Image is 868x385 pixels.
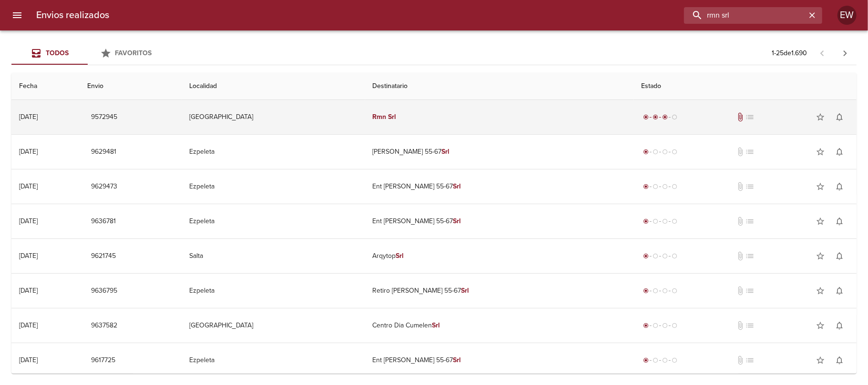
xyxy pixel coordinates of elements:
em: Srl [388,113,397,121]
span: 9636781 [91,216,116,227]
th: Estado [633,73,857,100]
em: Srl [453,217,461,225]
button: 9617725 [87,352,119,369]
button: Agregar a favoritos [811,108,830,127]
td: Salta [182,239,365,273]
button: Agregar a favoritos [811,212,830,231]
span: No tiene documentos adjuntos [735,251,745,261]
span: radio_button_checked [643,357,649,363]
span: radio_button_checked [643,184,649,189]
span: radio_button_checked [643,323,649,328]
span: No tiene pedido asociado [745,147,755,157]
span: radio_button_unchecked [662,218,668,224]
em: Srl [432,321,440,329]
button: Agregar a favoritos [811,351,830,370]
th: Fecha [11,73,80,100]
input: buscar [684,7,806,24]
span: radio_button_checked [643,253,649,259]
span: star_border [816,251,825,261]
td: Arqytop [365,239,634,273]
button: Activar notificaciones [830,281,849,300]
button: 9572945 [87,109,121,126]
div: Generado [641,147,679,157]
span: No tiene documentos adjuntos [735,321,745,330]
span: radio_button_unchecked [672,357,677,363]
span: star_border [816,321,825,330]
span: radio_button_unchecked [662,288,668,294]
span: star_border [816,355,825,365]
button: Activar notificaciones [830,108,849,127]
span: star_border [816,217,825,226]
span: radio_button_checked [653,114,658,120]
span: radio_button_unchecked [653,323,658,328]
div: Abrir información de usuario [837,6,857,25]
span: 9629481 [91,146,116,158]
em: Rmn [373,113,387,121]
span: radio_button_unchecked [672,218,677,224]
td: Retiro [PERSON_NAME] 55-67 [365,274,634,308]
span: radio_button_unchecked [672,253,677,259]
span: star_border [816,286,825,296]
div: EW [837,6,857,25]
div: Generado [641,217,679,226]
span: Tiene documentos adjuntos [735,112,745,122]
td: Ezpeleta [182,343,365,377]
span: notifications_none [835,251,844,261]
td: Ent [PERSON_NAME] 55-67 [365,204,634,238]
button: Activar notificaciones [830,142,849,161]
button: Activar notificaciones [830,177,849,196]
span: No tiene documentos adjuntos [735,355,745,365]
td: Ezpeleta [182,204,365,238]
span: radio_button_unchecked [662,253,668,259]
em: Srl [396,252,404,260]
span: radio_button_unchecked [672,323,677,328]
span: radio_button_unchecked [672,114,677,120]
span: radio_button_unchecked [662,149,668,155]
span: radio_button_checked [643,114,649,120]
span: Favoritos [115,49,152,57]
button: 9636795 [87,282,121,300]
span: notifications_none [835,355,844,365]
div: [DATE] [19,356,38,364]
span: notifications_none [835,147,844,157]
div: En viaje [641,112,679,122]
button: 9636781 [87,213,120,230]
div: [DATE] [19,217,38,225]
span: No tiene pedido asociado [745,217,755,226]
p: 1 - 25 de 1.690 [772,49,807,58]
span: No tiene pedido asociado [745,251,755,261]
div: [DATE] [19,113,38,121]
em: Srl [453,182,461,190]
td: Ezpeleta [182,274,365,308]
button: 9629481 [87,143,120,161]
td: Ent [PERSON_NAME] 55-67 [365,343,634,377]
span: radio_button_checked [662,114,668,120]
span: notifications_none [835,217,844,226]
div: Generado [641,321,679,330]
span: radio_button_unchecked [653,184,658,189]
span: No tiene pedido asociado [745,182,755,191]
em: Srl [461,286,469,295]
span: No tiene documentos adjuntos [735,217,745,226]
button: 9637582 [87,317,121,335]
span: radio_button_unchecked [662,184,668,189]
div: [DATE] [19,182,38,190]
div: Generado [641,355,679,365]
button: 9621745 [87,247,120,265]
span: 9629473 [91,181,117,193]
span: radio_button_unchecked [672,149,677,155]
span: No tiene pedido asociado [745,355,755,365]
span: radio_button_checked [643,288,649,294]
button: Agregar a favoritos [811,247,830,266]
h6: Envios realizados [36,8,109,23]
td: Ent [PERSON_NAME] 55-67 [365,169,634,204]
div: [DATE] [19,286,38,295]
span: No tiene pedido asociado [745,112,755,122]
span: star_border [816,182,825,191]
span: radio_button_unchecked [653,218,658,224]
th: Localidad [182,73,365,100]
div: [DATE] [19,252,38,260]
span: radio_button_unchecked [662,357,668,363]
span: No tiene documentos adjuntos [735,147,745,157]
div: [DATE] [19,321,38,329]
